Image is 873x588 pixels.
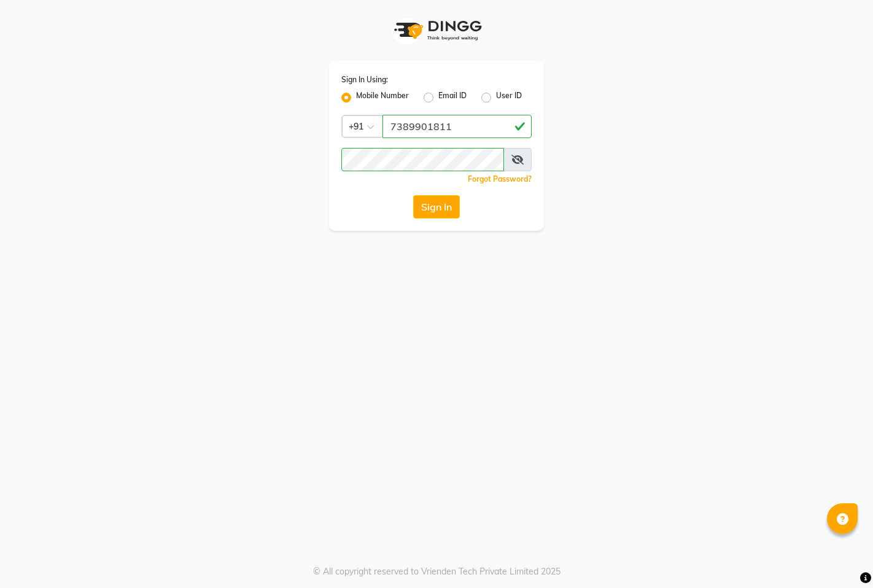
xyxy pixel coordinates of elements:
input: Username [382,115,532,138]
button: Sign In [413,195,460,219]
iframe: chat widget [821,539,861,576]
label: Sign In Using: [341,74,388,85]
a: Forgot Password? [468,174,532,184]
label: Email ID [438,90,467,105]
input: Username [341,148,504,171]
img: logo1.svg [387,12,486,48]
label: User ID [496,90,522,105]
label: Mobile Number [356,90,409,105]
